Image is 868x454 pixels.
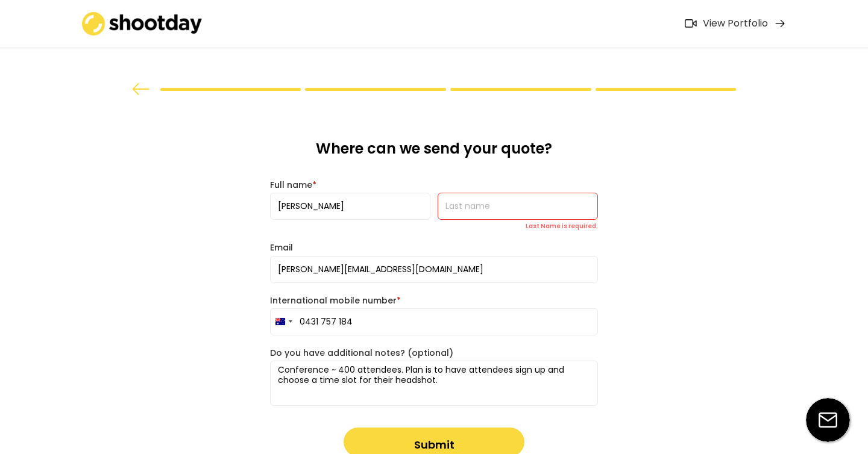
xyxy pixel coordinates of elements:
div: Full name [270,179,598,190]
div: View Portfolio [703,17,768,30]
div: Last Name is required. [270,222,598,230]
button: Selected country [271,309,296,335]
div: Do you have additional notes? (optional) [270,347,598,358]
img: shootday_logo.png [82,12,203,36]
input: First name [270,193,430,220]
input: Last name [438,193,598,220]
img: email-icon%20%281%29.svg [806,398,850,442]
img: arrow%20back.svg [132,83,150,95]
img: Icon%20feather-video%402x.png [685,19,697,28]
input: Email [270,256,598,283]
div: Email [270,242,598,253]
div: Where can we send your quote? [270,139,598,167]
div: International mobile number [270,295,598,306]
input: 0412 345 678 [270,308,598,335]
